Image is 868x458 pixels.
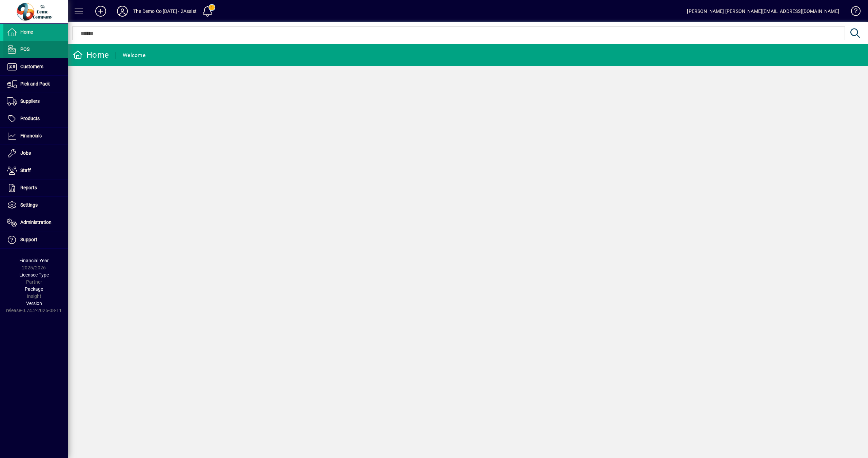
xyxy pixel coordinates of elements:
[3,197,68,214] a: Settings
[3,162,68,179] a: Staff
[3,93,68,110] a: Suppliers
[687,6,839,17] div: [PERSON_NAME] [PERSON_NAME][EMAIL_ADDRESS][DOMAIN_NAME]
[3,128,68,145] a: Financials
[3,41,68,58] a: POS
[20,202,38,208] span: Settings
[20,150,31,156] span: Jobs
[73,50,109,60] div: Home
[25,286,43,292] span: Package
[20,185,37,190] span: Reports
[20,46,29,52] span: POS
[112,5,133,17] button: Profile
[20,116,40,121] span: Products
[3,214,68,231] a: Administration
[19,272,49,278] span: Licensee Type
[123,50,145,61] div: Welcome
[20,133,42,138] span: Financials
[20,237,37,242] span: Support
[20,220,52,225] span: Administration
[26,301,42,306] span: Version
[133,6,197,17] div: The Demo Co [DATE] - 2Assist
[20,98,40,104] span: Suppliers
[846,1,860,23] a: Knowledge Base
[20,168,31,173] span: Staff
[20,64,43,69] span: Customers
[3,58,68,75] a: Customers
[20,81,50,87] span: Pick and Pack
[90,5,112,17] button: Add
[3,110,68,127] a: Products
[19,258,49,263] span: Financial Year
[3,231,68,248] a: Support
[3,179,68,196] a: Reports
[3,76,68,93] a: Pick and Pack
[3,145,68,162] a: Jobs
[20,29,33,35] span: Home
